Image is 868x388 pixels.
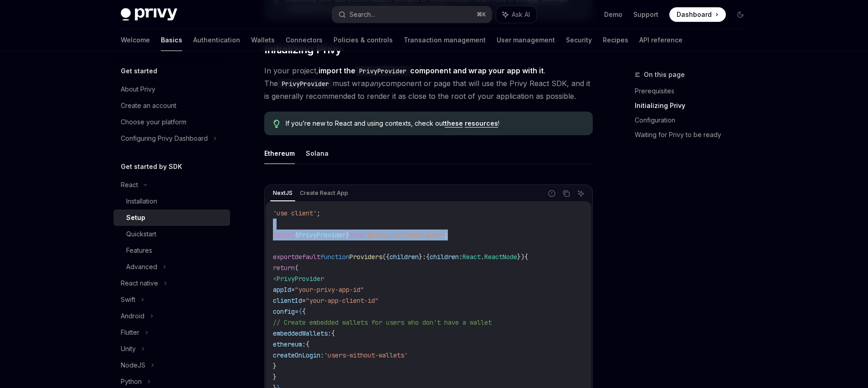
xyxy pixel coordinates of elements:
[524,253,528,261] span: {
[113,193,230,209] a: Installation
[560,188,572,199] button: Copy the contents from the code block
[295,307,298,316] span: =
[273,264,295,272] span: return
[331,329,335,337] span: {
[126,245,152,256] div: Features
[445,119,463,128] a: these
[295,286,364,294] span: "your-privy-app-id"
[465,119,498,128] a: resources
[497,29,555,51] a: User management
[121,360,145,371] div: NodeJS
[113,81,230,97] a: About Privy
[635,84,755,98] a: Prerequisites
[113,226,230,242] a: Quickstart
[382,253,390,261] span: ({
[604,10,622,19] a: Demo
[484,253,517,261] span: ReactNode
[364,231,444,239] span: '@privy-io/react-auth'
[462,253,481,261] span: React
[349,9,375,20] div: Search...
[566,29,592,51] a: Security
[121,161,182,172] h5: Get started by SDK
[161,29,182,51] a: Basics
[404,29,486,51] a: Transaction management
[193,29,240,51] a: Authentication
[113,209,230,226] a: Setup
[324,351,408,359] span: 'users-without-wallets'
[512,10,530,19] span: Ask AI
[332,6,492,23] button: Search...⌘K
[477,11,486,18] span: ⌘ K
[320,253,349,261] span: function
[273,253,295,261] span: export
[306,340,309,348] span: {
[644,69,685,80] span: On this page
[370,79,382,88] em: any
[121,294,135,305] div: Swift
[113,114,230,130] a: Choose your platform
[444,231,448,239] span: ;
[121,327,139,338] div: Flutter
[126,261,157,272] div: Advanced
[635,98,755,113] a: Initializing Privy
[126,229,156,240] div: Quickstart
[481,253,484,261] span: .
[430,253,459,261] span: children
[270,188,295,199] div: NextJS
[349,253,382,261] span: Providers
[277,275,324,283] span: PrivyProvider
[113,97,230,114] a: Create an account
[264,143,295,164] button: Ethereum
[251,29,275,51] a: Wallets
[121,278,158,289] div: React native
[677,10,712,19] span: Dashboard
[422,253,426,261] span: :
[126,196,157,207] div: Installation
[635,128,755,142] a: Waiting for Privy to be ready
[273,275,277,283] span: <
[297,188,351,199] div: Create React App
[306,296,379,305] span: "your-app-client-id"
[273,286,291,294] span: appId
[318,66,544,75] strong: import the component and wrap your app with it
[295,253,320,261] span: default
[121,133,208,144] div: Configuring Privy Dashboard
[273,318,492,327] span: // Create embedded wallets for users who don't have a wallet
[306,143,329,164] button: Solana
[273,209,317,217] span: 'use client'
[346,231,349,239] span: }
[273,231,295,239] span: import
[121,8,177,21] img: dark logo
[426,253,430,261] span: {
[121,343,136,354] div: Unity
[295,264,298,272] span: (
[639,29,683,51] a: API reference
[121,29,150,51] a: Welcome
[733,7,748,22] button: Toggle dark mode
[273,351,324,359] span: createOnLogin:
[273,329,331,337] span: embeddedWallets:
[496,6,536,23] button: Ask AI
[419,253,422,261] span: }
[355,66,410,76] code: PrivyProvider
[298,307,302,316] span: {
[390,253,419,261] span: children
[302,307,306,316] span: {
[121,117,186,128] div: Choose your platform
[121,84,155,95] div: About Privy
[126,212,145,223] div: Setup
[286,29,323,51] a: Connectors
[334,29,393,51] a: Policies & controls
[349,231,364,239] span: from
[264,64,593,102] span: In your project, . The must wrap component or page that will use the Privy React SDK, and it is g...
[302,296,306,305] span: =
[291,286,295,294] span: =
[121,66,157,77] h5: Get started
[273,120,280,128] svg: Tip
[669,7,726,22] a: Dashboard
[273,362,277,370] span: }
[121,376,142,387] div: Python
[273,307,295,316] span: config
[575,188,587,199] button: Ask AI
[278,79,333,89] code: PrivyProvider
